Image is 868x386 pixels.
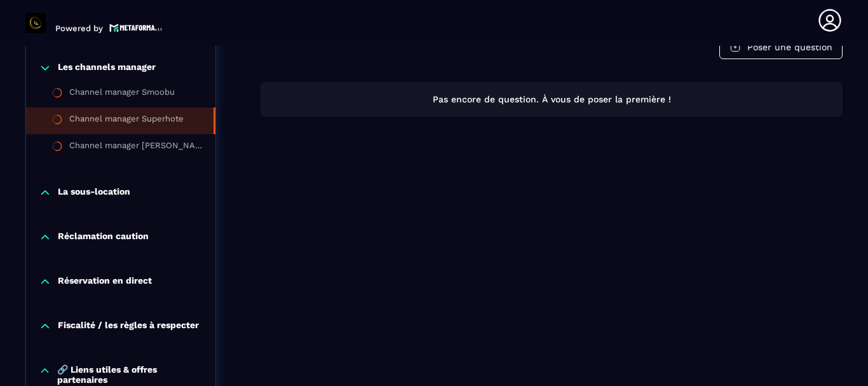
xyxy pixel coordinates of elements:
[58,275,152,288] p: Réservation en direct
[719,35,843,59] button: Poser une question
[58,231,149,244] p: Réclamation caution
[272,93,831,106] p: Pas encore de question. À vous de poser la première !
[25,13,46,33] img: logo-branding
[55,24,103,33] p: Powered by
[69,141,203,155] div: Channel manager [PERSON_NAME]
[69,114,184,128] div: Channel manager Superhote
[58,320,199,333] p: Fiscalité / les règles à respecter
[58,62,156,74] p: Les channels manager
[109,22,163,33] img: logo
[58,186,130,199] p: La sous-location
[57,364,203,385] p: 🔗 Liens utiles & offres partenaires
[69,87,175,101] div: Channel manager Smoobu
